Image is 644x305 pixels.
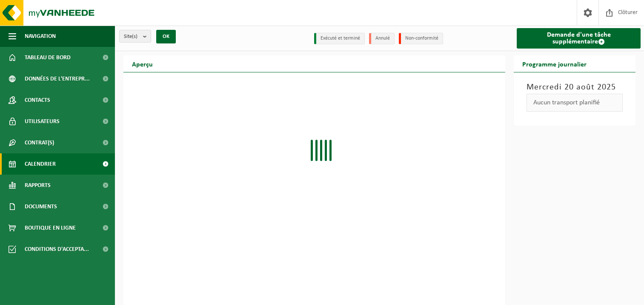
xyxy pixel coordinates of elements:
span: Rapports [25,175,51,196]
a: Demande d'une tâche supplémentaire [517,28,641,49]
span: Calendrier [25,153,56,175]
span: Site(s) [124,30,140,43]
span: Documents [25,196,57,217]
span: Données de l'entrepr... [25,68,90,89]
button: Site(s) [119,30,151,43]
button: OK [156,30,176,43]
li: Annulé [369,33,395,44]
span: Navigation [25,26,56,47]
div: Aucun transport planifié [527,94,623,112]
span: Conditions d'accepta... [25,239,89,260]
li: Exécuté et terminé [314,33,365,44]
h2: Aperçu [123,55,161,72]
span: Utilisateurs [25,111,60,132]
span: Boutique en ligne [25,217,76,239]
span: Contrat(s) [25,132,54,153]
span: Contacts [25,89,50,111]
h2: Programme journalier [514,55,595,72]
h3: Mercredi 20 août 2025 [527,81,623,94]
li: Non-conformité [399,33,443,44]
span: Tableau de bord [25,47,71,68]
